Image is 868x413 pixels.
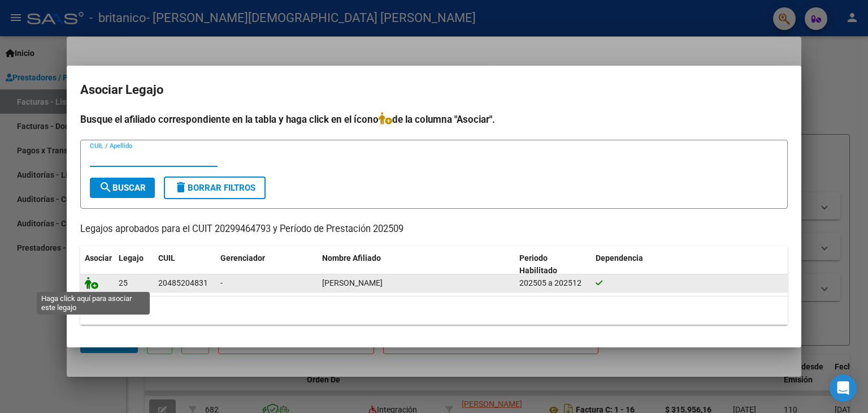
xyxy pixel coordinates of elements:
[220,278,223,287] span: -
[85,253,112,263] span: Asociar
[519,277,587,290] div: 202505 a 202512
[90,178,155,198] button: Buscar
[119,253,144,263] span: Legajo
[114,246,154,283] datatable-header-cell: Legajo
[322,253,381,263] span: Nombre Afiliado
[164,177,266,199] button: Borrar Filtros
[515,246,591,283] datatable-header-cell: Periodo Habilitado
[519,253,557,276] span: Periodo Habilitado
[80,246,114,283] datatable-header-cell: Asociar
[174,183,255,193] span: Borrar Filtros
[80,222,788,236] p: Legajos aprobados para el CUIT 20299464793 y Período de Prestación 202509
[158,277,208,290] div: 20485204831
[154,246,216,283] datatable-header-cell: CUIL
[99,183,146,193] span: Buscar
[80,79,788,101] h2: Asociar Legajo
[220,253,265,263] span: Gerenciador
[596,253,643,263] span: Dependencia
[174,180,188,194] mat-icon: delete
[591,246,788,283] datatable-header-cell: Dependencia
[99,180,112,194] mat-icon: search
[80,296,788,325] div: 1 registros
[830,375,857,402] div: Open Intercom Messenger
[119,278,128,287] span: 25
[158,253,175,263] span: CUIL
[216,246,318,283] datatable-header-cell: Gerenciador
[322,278,383,287] span: BAEZ LUCAS DARIAN
[318,246,515,283] datatable-header-cell: Nombre Afiliado
[80,112,788,127] h4: Busque el afiliado correspondiente en la tabla y haga click en el ícono de la columna "Asociar".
